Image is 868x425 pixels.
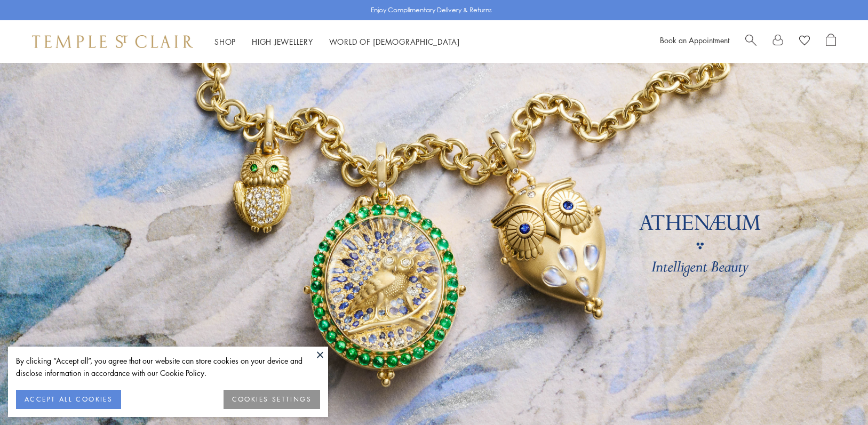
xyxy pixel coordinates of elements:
[214,35,460,49] nav: Main navigation
[224,390,320,409] button: COOKIES SETTINGS
[32,35,193,48] img: Temple St. Clair
[16,355,320,379] div: By clicking “Accept all”, you agree that our website can store cookies on your device and disclos...
[826,34,836,50] a: Open Shopping Bag
[16,390,121,409] button: ACCEPT ALL COOKIES
[815,375,857,414] iframe: Gorgias live chat messenger
[252,36,313,47] a: High JewelleryHigh Jewellery
[371,5,492,15] p: Enjoy Complimentary Delivery & Returns
[745,34,756,50] a: Search
[660,35,729,45] a: Book an Appointment
[799,34,810,50] a: View Wishlist
[329,36,460,47] a: World of [DEMOGRAPHIC_DATA]World of [DEMOGRAPHIC_DATA]
[214,36,236,47] a: ShopShop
